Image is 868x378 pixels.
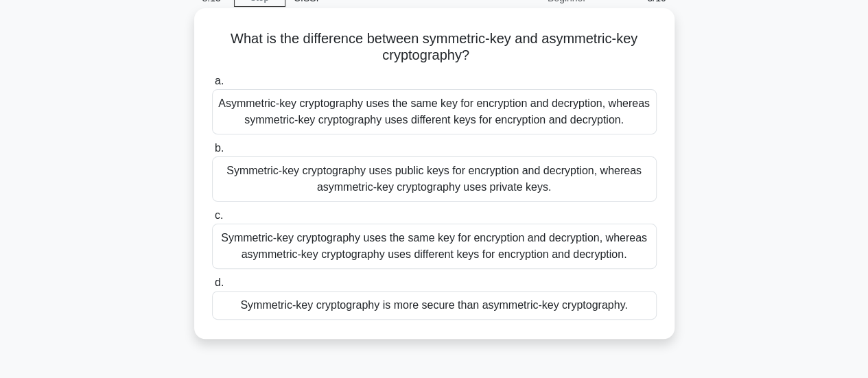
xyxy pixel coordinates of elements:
[215,276,224,288] span: d.
[215,209,223,221] span: c.
[212,89,657,134] div: Asymmetric-key cryptography uses the same key for encryption and decryption, whereas symmetric-ke...
[215,142,224,154] span: b.
[212,224,657,269] div: Symmetric-key cryptography uses the same key for encryption and decryption, whereas asymmetric-ke...
[212,291,657,320] div: Symmetric-key cryptography is more secure than asymmetric-key cryptography.
[212,156,657,202] div: Symmetric-key cryptography uses public keys for encryption and decryption, whereas asymmetric-key...
[215,75,224,86] span: a.
[211,30,658,64] h5: What is the difference between symmetric-key and asymmetric-key cryptography?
